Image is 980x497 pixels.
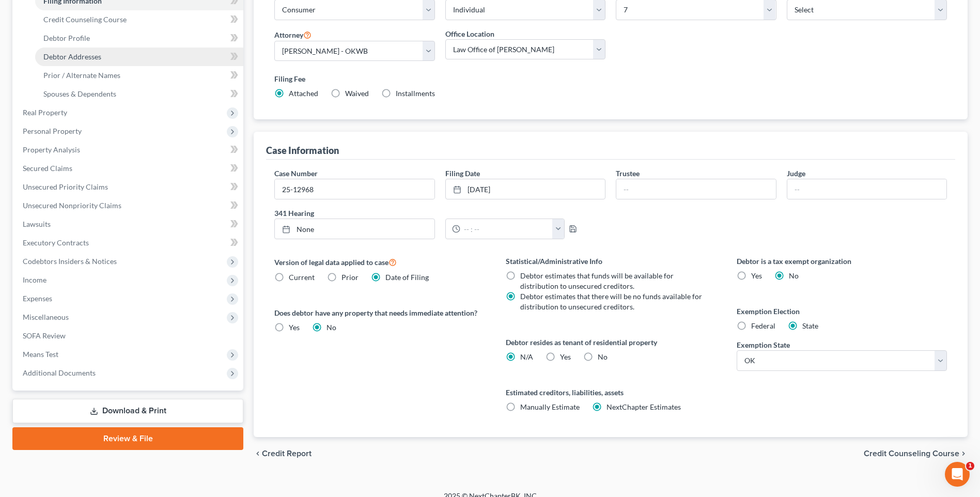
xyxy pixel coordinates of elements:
[289,273,315,282] span: Current
[43,71,120,80] span: Prior / Alternate Names
[23,182,108,191] span: Unsecured Priority Claims
[14,234,243,252] a: Executory Contracts
[12,399,243,423] a: Download & Print
[966,462,974,470] span: 1
[275,179,434,199] input: Enter case number...
[23,220,51,228] span: Lawsuits
[23,108,67,117] span: Real Property
[560,352,571,361] span: Yes
[616,168,640,179] label: Trustee
[274,73,947,84] label: Filing Fee
[14,196,243,215] a: Unsecured Nonpriority Claims
[35,66,243,85] a: Prior / Alternate Names
[737,339,790,350] label: Exemption State
[262,449,312,458] span: Credit Report
[274,307,485,318] label: Does debtor have any property that needs immediate attention?
[43,34,90,42] span: Debtor Profile
[460,219,553,239] input: -- : --
[787,179,946,199] input: --
[14,178,243,196] a: Unsecured Priority Claims
[23,257,117,266] span: Codebtors Insiders & Notices
[35,48,243,66] a: Debtor Addresses
[23,350,58,359] span: Means Test
[787,168,805,179] label: Judge
[616,179,775,199] input: --
[396,89,435,98] span: Installments
[23,294,52,303] span: Expenses
[751,321,775,330] span: Federal
[23,127,82,135] span: Personal Property
[959,449,968,458] i: chevron_right
[23,164,72,173] span: Secured Claims
[23,201,121,210] span: Unsecured Nonpriority Claims
[520,292,702,311] span: Debtor estimates that there will be no funds available for distribution to unsecured creditors.
[23,145,80,154] span: Property Analysis
[802,321,818,330] span: State
[789,271,799,280] span: No
[737,256,947,267] label: Debtor is a tax exempt organization
[289,323,300,332] span: Yes
[606,402,681,411] span: NextChapter Estimates
[35,10,243,29] a: Credit Counseling Course
[14,141,243,159] a: Property Analysis
[864,449,959,458] span: Credit Counseling Course
[23,275,46,284] span: Income
[269,208,611,219] label: 341 Hearing
[506,387,716,398] label: Estimated creditors, liabilities, assets
[23,238,89,247] span: Executory Contracts
[864,449,968,458] button: Credit Counseling Course chevron_right
[266,144,339,157] div: Case Information
[35,85,243,103] a: Spouses & Dependents
[506,337,716,348] label: Debtor resides as tenant of residential property
[14,327,243,345] a: SOFA Review
[385,273,429,282] span: Date of Filing
[598,352,608,361] span: No
[12,427,243,450] a: Review & File
[520,402,580,411] span: Manually Estimate
[274,168,318,179] label: Case Number
[445,168,480,179] label: Filing Date
[254,449,312,458] button: chevron_left Credit Report
[35,29,243,48] a: Debtor Profile
[737,306,947,317] label: Exemption Election
[43,89,116,98] span: Spouses & Dependents
[506,256,716,267] label: Statistical/Administrative Info
[14,215,243,234] a: Lawsuits
[520,352,533,361] span: N/A
[14,159,243,178] a: Secured Claims
[446,179,605,199] a: [DATE]
[345,89,369,98] span: Waived
[43,52,101,61] span: Debtor Addresses
[275,219,434,239] a: None
[289,89,318,98] span: Attached
[945,462,970,487] iframe: Intercom live chat
[751,271,762,280] span: Yes
[254,449,262,458] i: chevron_left
[326,323,336,332] span: No
[274,256,485,268] label: Version of legal data applied to case
[274,28,312,41] label: Attorney
[341,273,359,282] span: Prior
[43,15,127,24] span: Credit Counseling Course
[23,313,69,321] span: Miscellaneous
[520,271,674,290] span: Debtor estimates that funds will be available for distribution to unsecured creditors.
[23,331,66,340] span: SOFA Review
[445,28,494,39] label: Office Location
[23,368,96,377] span: Additional Documents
